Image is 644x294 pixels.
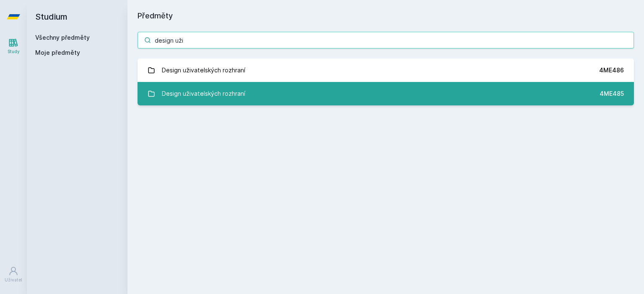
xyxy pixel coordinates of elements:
input: Název nebo ident předmětu… [138,32,634,49]
div: Design uživatelských rozhraní [162,62,245,79]
h1: Předměty [138,10,634,22]
a: Design uživatelských rozhraní 4ME486 [138,59,634,82]
a: Uživatel [2,262,25,287]
a: Design uživatelských rozhraní 4ME485 [138,82,634,105]
div: Uživatel [5,277,22,283]
span: Moje předměty [35,49,80,57]
div: 4ME486 [599,66,624,74]
a: Study [2,33,25,59]
div: 4ME485 [600,89,624,98]
div: Design uživatelských rozhraní [162,85,245,102]
a: Všechny předměty [35,34,90,41]
div: Study [8,49,20,55]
